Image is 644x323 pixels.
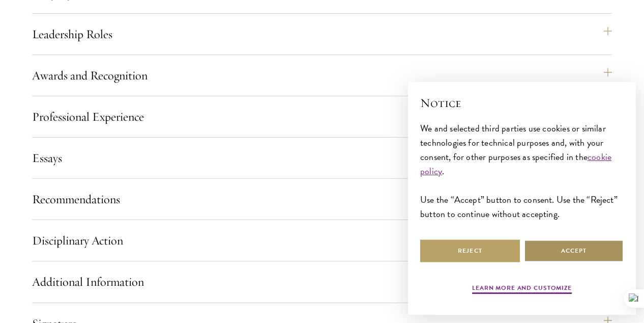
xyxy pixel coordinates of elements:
button: Accept [524,239,624,262]
a: cookie policy [420,150,611,178]
button: Additional Information [32,270,612,294]
button: Awards and Recognition [32,63,612,88]
button: Professional Experience [32,104,612,129]
button: Reject [420,239,520,262]
button: Learn more and customize [472,283,572,295]
h2: Notice [420,94,624,112]
button: Essays [32,146,612,170]
div: We and selected third parties use cookies or similar technologies for technical purposes and, wit... [420,121,624,222]
button: Disciplinary Action [32,228,612,253]
button: Leadership Roles [32,22,612,46]
button: Recommendations [32,187,612,211]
